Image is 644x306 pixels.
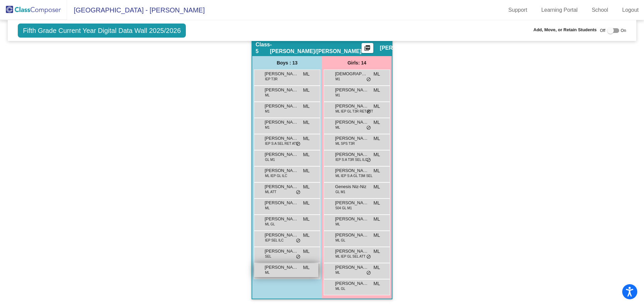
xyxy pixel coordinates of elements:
[303,232,310,239] span: ML
[335,157,367,162] span: IEP S:A T3R SEL ILC
[265,270,270,275] span: ML
[374,151,380,158] span: ML
[265,254,271,259] span: SEL
[374,232,380,239] span: ML
[335,183,369,190] span: Genesis Niz-Niz
[335,167,369,174] span: [PERSON_NAME]
[265,151,298,158] span: [PERSON_NAME]
[265,183,298,190] span: [PERSON_NAME]
[600,28,605,34] span: Off
[265,157,275,162] span: GL M1
[265,173,287,178] span: ML IEP GL ILC
[303,248,310,255] span: ML
[265,109,270,114] span: M1
[366,270,371,276] span: do_not_disturb_alt
[335,103,369,110] span: [PERSON_NAME]
[335,206,352,211] span: 504 GL M1
[536,5,583,15] a: Learning Portal
[256,41,270,55] span: Class 5
[366,77,371,82] span: do_not_disturb_alt
[265,200,298,206] span: [PERSON_NAME]
[252,56,322,70] div: Boys : 13
[303,103,310,110] span: ML
[265,232,298,238] span: [PERSON_NAME]
[374,135,380,142] span: ML
[335,286,345,291] span: ML GL
[335,77,340,82] span: M1
[265,206,270,211] span: ML
[322,56,392,70] div: Girls: 14
[303,200,310,207] span: ML
[265,125,270,130] span: M1
[265,87,298,93] span: [PERSON_NAME]
[366,109,371,115] span: do_not_disturb_alt
[265,248,298,255] span: [PERSON_NAME]
[335,119,369,126] span: [PERSON_NAME]
[335,189,345,194] span: GL M1
[265,189,276,194] span: ML ATT
[335,264,369,271] span: [PERSON_NAME]
[303,264,310,271] span: ML
[265,103,298,110] span: [PERSON_NAME]
[335,200,369,206] span: [PERSON_NAME]
[374,167,380,174] span: ML
[374,71,380,78] span: ML
[335,125,340,130] span: ML
[374,200,380,207] span: ML
[366,125,371,131] span: do_not_disturb_alt
[265,264,298,271] span: [PERSON_NAME] [PERSON_NAME]
[303,87,310,94] span: ML
[303,71,310,78] span: ML
[270,41,362,55] span: - [PERSON_NAME]/[PERSON_NAME]
[533,27,597,33] span: Add, Move, or Retain Students
[335,135,369,142] span: [PERSON_NAME]
[366,158,371,163] span: do_not_disturb_alt
[303,183,310,190] span: ML
[335,93,340,98] span: M1
[335,173,373,178] span: ML IEP S:A GL T3M SEL
[374,216,380,223] span: ML
[335,71,369,77] span: [DEMOGRAPHIC_DATA][PERSON_NAME]
[303,151,310,158] span: ML
[265,77,277,82] span: IEP T3R
[335,254,366,259] span: ML IEP GL SEL ATT
[335,238,345,243] span: ML GL
[18,24,186,38] span: Fifth Grade Current Year Digital Data Wall 2025/2026
[335,109,373,114] span: ML IEP GL T3R RET ATT
[265,238,284,243] span: IEP SEL ILC
[265,167,298,174] span: [PERSON_NAME]
[265,141,298,146] span: IEP S:A SEL RET ATT
[265,71,298,77] span: [PERSON_NAME]
[362,43,373,53] button: Print Students Details
[335,151,369,158] span: [PERSON_NAME]
[265,135,298,142] span: [PERSON_NAME]
[380,45,425,51] span: [PERSON_NAME]
[335,270,340,275] span: ML
[296,141,301,147] span: do_not_disturb_alt
[335,216,369,222] span: [PERSON_NAME]
[335,280,369,287] span: [PERSON_NAME]
[265,119,298,126] span: [PERSON_NAME]
[335,141,355,146] span: ML SPS T3R
[296,238,301,244] span: do_not_disturb_alt
[374,264,380,271] span: ML
[335,87,369,93] span: [PERSON_NAME]
[374,280,380,287] span: ML
[265,222,275,227] span: ML GL
[374,87,380,94] span: ML
[303,167,310,174] span: ML
[265,216,298,222] span: [PERSON_NAME]
[503,5,533,15] a: Support
[303,119,310,126] span: ML
[265,93,270,98] span: ML
[586,5,613,15] a: School
[374,183,380,190] span: ML
[363,45,371,54] mat-icon: picture_as_pdf
[335,222,340,227] span: ML
[303,216,310,223] span: ML
[374,103,380,110] span: ML
[335,248,369,255] span: [PERSON_NAME]
[303,135,310,142] span: ML
[335,232,369,238] span: [PERSON_NAME]
[617,5,644,15] a: Logout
